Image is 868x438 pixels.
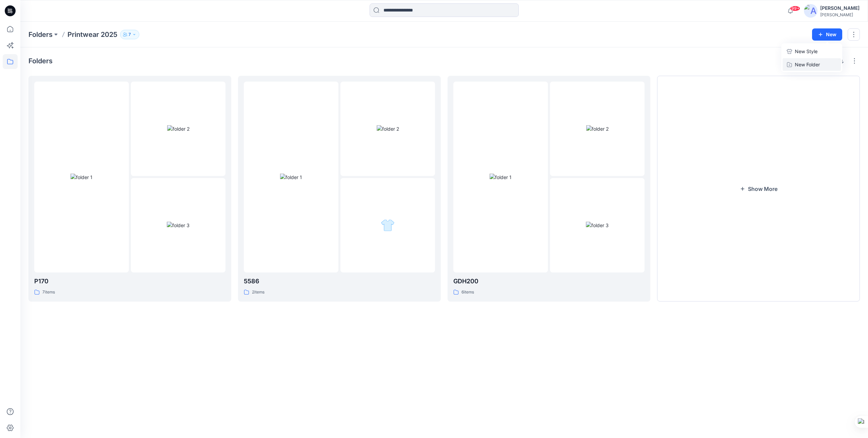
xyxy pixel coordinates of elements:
img: folder 3 [167,222,190,229]
img: folder 3 [381,218,395,232]
img: folder 2 [167,125,190,132]
a: folder 1folder 2folder 3GDH2006items [448,76,650,302]
img: folder 2 [586,125,609,132]
span: 99+ [790,6,800,11]
p: 6 items [461,289,474,296]
button: New [812,28,842,41]
img: folder 1 [71,174,93,181]
a: New Style [783,45,841,58]
p: Printwear 2025 [67,30,117,39]
p: New Style [795,47,817,56]
h4: Folders [28,57,53,65]
img: folder 3 [586,222,609,229]
p: GDH200 [453,277,645,286]
p: 5586 [244,277,435,286]
p: 7 items [42,289,55,296]
p: P170 [34,277,225,286]
div: [PERSON_NAME] [820,12,860,17]
p: 7 [129,31,131,38]
img: folder 2 [377,125,399,132]
p: 2 items [252,289,264,296]
img: avatar [804,4,817,18]
a: Folders [28,30,53,39]
button: Show More [657,76,860,302]
a: folder 1folder 2folder 355862items [238,76,441,302]
img: folder 1 [490,174,512,181]
img: folder 1 [280,174,302,181]
button: 7 [120,30,139,39]
a: folder 1folder 2folder 3P1707items [28,76,231,302]
div: [PERSON_NAME] [820,4,860,12]
p: New Folder [795,61,820,68]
